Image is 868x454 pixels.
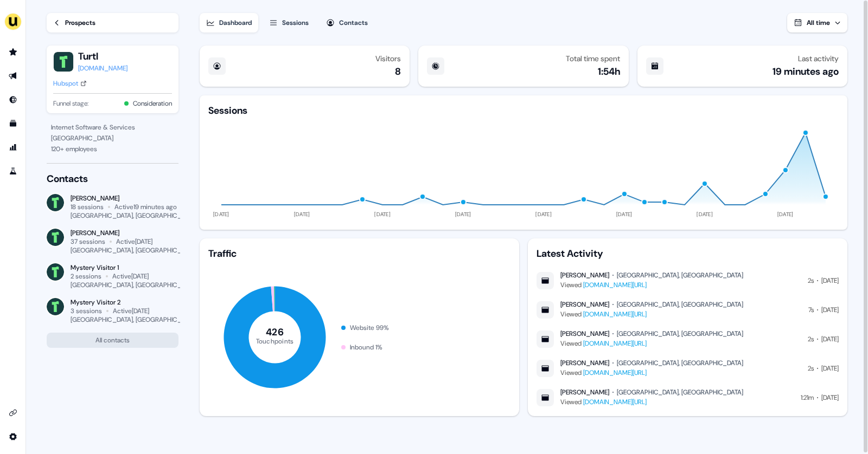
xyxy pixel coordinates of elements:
div: Active [DATE] [116,237,152,246]
a: [DOMAIN_NAME][URL] [583,339,647,348]
div: 37 sessions [71,237,105,246]
div: 1:21m [801,392,814,403]
div: 2s [808,334,814,345]
div: Active 19 minutes ago [114,203,177,211]
a: [DOMAIN_NAME][URL] [583,368,647,377]
div: [GEOGRAPHIC_DATA], [GEOGRAPHIC_DATA] [71,315,198,324]
a: Go to Inbound [4,91,22,108]
div: Website 99 % [350,322,389,333]
button: All time [787,13,847,33]
tspan: [DATE] [535,211,552,218]
a: Go to integrations [4,404,22,421]
div: Hubspot [53,78,78,89]
div: Sessions [282,17,309,28]
a: [DOMAIN_NAME] [78,63,127,74]
div: 8 [395,65,401,78]
div: [DATE] [821,334,839,345]
div: 7s [808,304,814,315]
tspan: [DATE] [213,211,229,218]
div: [DATE] [821,304,839,315]
tspan: [DATE] [294,211,310,218]
tspan: 426 [266,326,284,339]
div: Viewed [560,309,743,320]
div: 2s [808,275,814,286]
div: 2 sessions [71,272,101,281]
div: [PERSON_NAME] [560,271,609,280]
tspan: [DATE] [777,211,794,218]
div: 19 minutes ago [773,65,839,78]
a: [DOMAIN_NAME][URL] [583,310,647,319]
a: [DOMAIN_NAME][URL] [583,398,647,406]
div: [PERSON_NAME] [71,194,178,203]
a: Prospects [47,13,178,33]
span: Funnel stage: [53,98,88,109]
a: Hubspot [53,78,87,89]
div: Last activity [798,54,839,63]
button: Turtl [78,50,127,63]
tspan: [DATE] [374,211,391,218]
div: [GEOGRAPHIC_DATA], [GEOGRAPHIC_DATA] [71,211,198,220]
div: Traffic [208,247,510,260]
div: [PERSON_NAME] [560,329,609,338]
div: 18 sessions [71,203,104,211]
div: Mystery Visitor 1 [71,263,178,272]
div: Viewed [560,338,743,349]
button: Consideration [133,98,172,109]
a: Go to prospects [4,43,22,61]
a: Go to outbound experience [4,67,22,85]
div: [GEOGRAPHIC_DATA], [GEOGRAPHIC_DATA] [617,300,743,309]
button: Sessions [263,13,315,33]
div: [GEOGRAPHIC_DATA] [51,133,174,144]
div: [DATE] [821,275,839,286]
div: 2s [808,363,814,374]
div: Visitors [375,54,401,63]
tspan: [DATE] [697,211,713,218]
div: [PERSON_NAME] [560,388,609,397]
span: All time [807,18,830,27]
a: Go to integrations [4,428,22,445]
button: Contacts [320,13,374,33]
div: [PERSON_NAME] [71,229,178,237]
div: Prospects [65,17,95,28]
div: Total time spent [566,54,620,63]
div: Mystery Visitor 2 [71,298,178,307]
div: Active [DATE] [113,307,149,315]
div: [DATE] [821,392,839,403]
div: [DATE] [821,363,839,374]
div: Viewed [560,367,743,378]
div: Dashboard [219,17,252,28]
a: Go to templates [4,115,22,132]
div: [GEOGRAPHIC_DATA], [GEOGRAPHIC_DATA] [617,329,743,338]
div: Contacts [47,172,178,185]
div: [PERSON_NAME] [560,300,609,309]
a: Go to attribution [4,139,22,156]
div: Inbound 1 % [350,342,382,353]
div: [GEOGRAPHIC_DATA], [GEOGRAPHIC_DATA] [617,359,743,367]
div: Active [DATE] [112,272,149,281]
tspan: [DATE] [616,211,633,218]
div: 1:54h [598,65,620,78]
a: Go to experiments [4,163,22,180]
div: Viewed [560,280,743,290]
div: [GEOGRAPHIC_DATA], [GEOGRAPHIC_DATA] [71,281,198,289]
div: Viewed [560,397,743,407]
div: [PERSON_NAME] [560,359,609,367]
div: Sessions [208,104,247,117]
div: 3 sessions [71,307,102,315]
div: [GEOGRAPHIC_DATA], [GEOGRAPHIC_DATA] [617,388,743,397]
button: All contacts [47,333,178,348]
tspan: [DATE] [455,211,471,218]
a: [DOMAIN_NAME][URL] [583,281,647,289]
div: Contacts [339,17,368,28]
div: [GEOGRAPHIC_DATA], [GEOGRAPHIC_DATA] [71,246,198,255]
div: [GEOGRAPHIC_DATA], [GEOGRAPHIC_DATA] [617,271,743,280]
tspan: Touchpoints [256,336,294,345]
button: Dashboard [200,13,258,33]
div: Internet Software & Services [51,122,174,133]
div: Latest Activity [537,247,839,260]
div: 120 + employees [51,144,174,154]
